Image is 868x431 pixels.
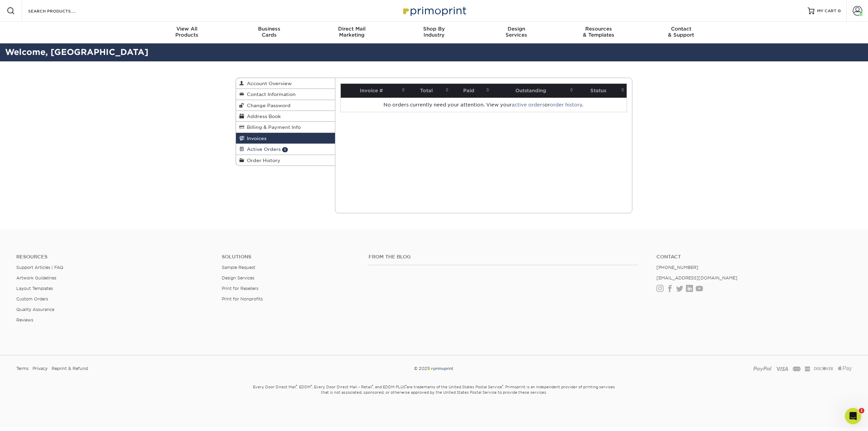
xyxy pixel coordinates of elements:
[393,22,475,43] a: Shop ByIndustry
[52,364,88,374] a: Reprint & Refund
[228,22,311,43] a: BusinessCards
[16,317,33,322] a: Reviews
[640,22,722,43] a: Contact& Support
[656,254,852,260] a: Contact
[244,92,296,97] span: Contact Information
[557,22,640,43] a: Resources& Templates
[838,8,841,13] span: 0
[244,103,291,108] span: Change Password
[222,286,258,291] a: Print for Resellers
[236,155,335,165] a: Order History
[222,275,254,280] a: Design Services
[475,26,557,38] div: Services
[406,384,407,388] sup: ®
[640,26,722,32] span: Contact
[16,307,54,312] a: Quality Assurance
[244,114,281,119] span: Address Book
[222,265,255,270] a: Sample Request
[311,26,393,38] div: Marketing
[236,89,335,100] a: Contact Information
[492,84,575,98] th: Outstanding
[845,408,861,424] iframe: Intercom live chat
[502,384,503,388] sup: ®
[16,254,212,260] h4: Resources
[2,410,58,429] iframe: Google Customer Reviews
[475,22,557,43] a: DesignServices
[407,84,451,98] th: Total
[236,144,335,155] a: Active Orders 1
[393,26,475,32] span: Shop By
[228,26,311,32] span: Business
[244,81,292,86] span: Account Overview
[244,136,267,141] span: Invoices
[236,382,632,412] small: Every Door Direct Mail , EDDM , Every Door Direct Mail – Retail , and EDDM PLUS are trademarks of...
[236,78,335,89] a: Account Overview
[236,111,335,122] a: Address Book
[817,8,836,14] span: MY CART
[557,26,640,38] div: & Templates
[222,254,358,260] h4: Solutions
[575,84,627,98] th: Status
[557,26,640,32] span: Resources
[451,84,492,98] th: Paid
[27,7,94,15] input: SEARCH PRODUCTS.....
[550,102,582,107] a: order history
[400,3,468,18] img: Primoprint
[16,275,56,280] a: Artwork Guidelines
[859,408,864,413] span: 1
[311,22,393,43] a: Direct MailMarketing
[512,102,545,107] a: active orders
[244,124,301,130] span: Billing & Payment Info
[16,265,63,270] a: Support Articles | FAQ
[341,98,627,112] td: No orders currently need your attention. View your or .
[228,26,311,38] div: Cards
[282,147,288,152] span: 1
[33,364,47,374] a: Privacy
[393,26,475,38] div: Industry
[293,364,575,374] div: © 2025
[244,158,280,163] span: Order History
[146,26,228,38] div: Products
[244,146,281,152] span: Active Orders
[146,26,228,32] span: View All
[16,286,53,291] a: Layout Templates
[372,384,373,388] sup: ®
[236,122,335,133] a: Billing & Payment Info
[222,296,263,301] a: Print for Nonprofits
[16,364,28,374] a: Terms
[430,366,454,371] img: Primoprint
[656,265,698,270] a: [PHONE_NUMBER]
[236,133,335,144] a: Invoices
[146,22,228,43] a: View AllProducts
[640,26,722,38] div: & Support
[475,26,557,32] span: Design
[341,84,408,98] th: Invoice #
[236,100,335,111] a: Change Password
[656,275,737,280] a: [EMAIL_ADDRESS][DOMAIN_NAME]
[369,254,638,260] h4: From the Blog
[296,384,297,388] sup: ®
[16,296,48,301] a: Custom Orders
[311,26,393,32] span: Direct Mail
[311,384,312,388] sup: ®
